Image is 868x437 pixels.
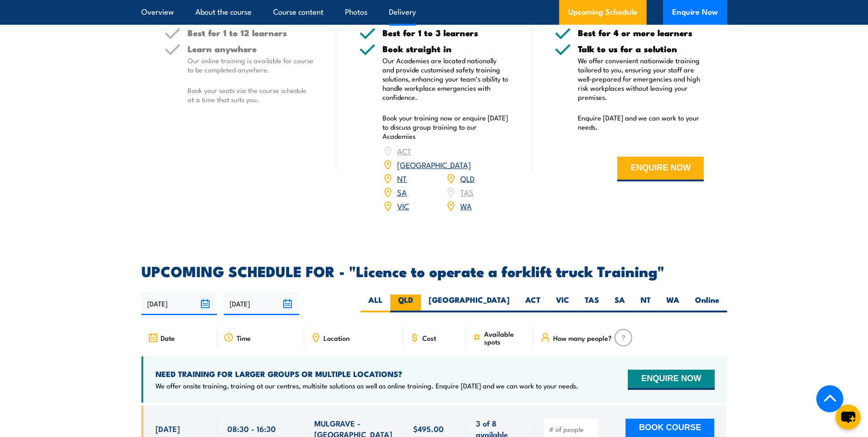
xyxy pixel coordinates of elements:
p: Our Academies are located nationally and provide customised safety training solutions, enhancing ... [383,56,509,102]
span: How many people? [553,334,612,342]
p: We offer convenient nationwide training tailored to you, ensuring your staff are well-prepared fo... [578,56,704,102]
h5: Best for 1 to 12 learners [188,28,314,37]
label: WA [658,295,687,312]
input: # of people [549,425,595,434]
span: Cost [422,334,436,342]
button: ENQUIRE NOW [617,157,704,181]
label: VIC [548,295,577,312]
span: Available spots [484,330,528,345]
a: [GEOGRAPHIC_DATA] [397,159,471,170]
h4: NEED TRAINING FOR LARGER GROUPS OR MULTIPLE LOCATIONS? [156,369,578,379]
span: Date [161,334,175,342]
h2: UPCOMING SCHEDULE FOR - "Licence to operate a forklift truck Training" [141,264,727,277]
input: To date [224,292,299,315]
h5: Book straight in [383,44,509,53]
a: QLD [460,173,474,184]
p: Our online training is available for course to be completed anywhere. [188,56,314,74]
h5: Talk to us for a solution [578,44,704,53]
p: We offer onsite training, training at our centres, multisite solutions as well as online training... [156,381,578,390]
h5: Best for 1 to 3 learners [383,28,509,37]
label: [GEOGRAPHIC_DATA] [421,295,518,312]
label: TAS [577,295,607,312]
h5: Best for 4 or more learners [578,28,704,37]
label: QLD [390,295,421,312]
h5: Learn anywhere [188,44,314,53]
p: Book your seats via the course schedule at a time that suits you. [188,86,314,104]
span: Time [237,334,251,342]
span: Location [323,334,350,342]
a: NT [397,173,407,184]
span: $495.00 [413,423,444,434]
a: WA [460,200,472,211]
button: chat-button [836,404,861,430]
label: NT [633,295,658,312]
p: Enquire [DATE] and we can work to your needs. [578,113,704,131]
label: SA [607,295,633,312]
span: [DATE] [156,423,180,434]
button: ENQUIRE NOW [628,370,714,390]
label: ACT [518,295,548,312]
a: VIC [397,200,409,211]
input: From date [141,292,217,315]
label: Online [687,295,727,312]
a: SA [397,186,407,197]
label: ALL [361,295,390,312]
p: Book your training now or enquire [DATE] to discuss group training to our Academies [383,113,509,141]
span: 08:30 - 16:30 [227,423,276,434]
